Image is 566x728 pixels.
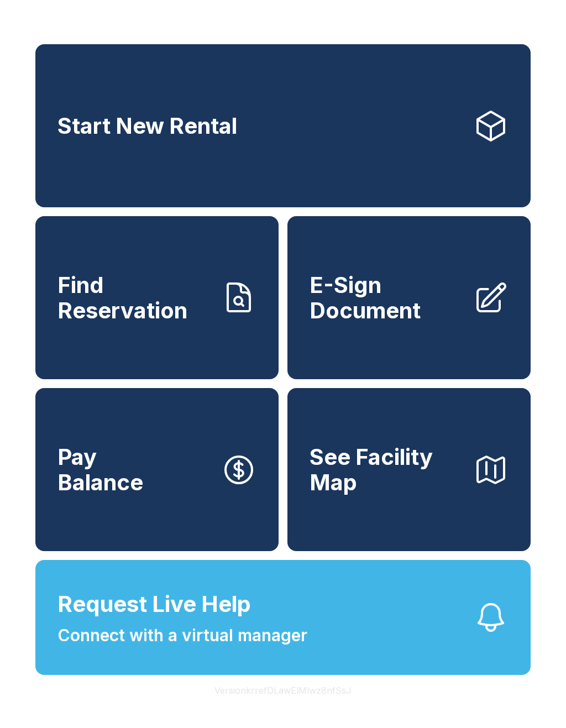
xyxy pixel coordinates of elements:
[287,216,531,379] a: E-Sign Document
[57,444,143,495] span: Pay Balance
[206,675,360,706] button: VersionkrrefDLawElMlwz8nfSsJ
[57,623,307,648] span: Connect with a virtual manager
[57,113,237,139] span: Start New Rental
[310,273,464,323] span: E-Sign Document
[35,560,531,675] button: Request Live HelpConnect with a virtual manager
[57,588,251,621] span: Request Live Help
[287,388,531,551] button: See Facility Map
[35,44,531,207] a: Start New Rental
[35,388,279,551] button: PayBalance
[57,273,212,323] span: Find Reservation
[35,216,279,379] a: Find Reservation
[310,444,464,495] span: See Facility Map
